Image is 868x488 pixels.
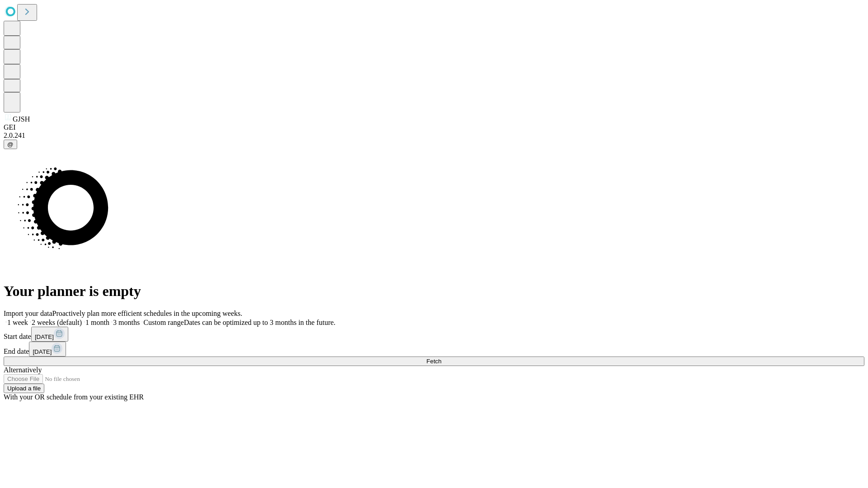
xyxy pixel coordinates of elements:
h1: Your planner is empty [4,283,864,300]
button: Fetch [4,357,864,366]
span: Custom range [143,319,184,326]
span: 1 week [7,319,28,326]
span: Dates can be optimized up to 3 months in the future. [184,319,335,326]
span: GJSH [13,115,30,123]
span: 3 months [113,319,140,326]
div: 2.0.241 [4,131,864,140]
span: Proactively plan more efficient schedules in the upcoming weeks. [52,310,242,317]
span: Fetch [426,358,441,365]
div: Start date [4,327,864,342]
span: [DATE] [33,348,52,355]
button: @ [4,140,17,149]
span: [DATE] [35,333,54,340]
span: 2 weeks (default) [32,319,82,326]
button: [DATE] [31,327,68,342]
span: 1 month [85,319,109,326]
span: Alternatively [4,366,42,374]
div: End date [4,342,864,357]
span: Import your data [4,310,52,317]
button: Upload a file [4,384,44,393]
div: GEI [4,123,864,131]
span: With your OR schedule from your existing EHR [4,393,144,401]
button: [DATE] [29,342,66,357]
span: @ [7,141,14,148]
